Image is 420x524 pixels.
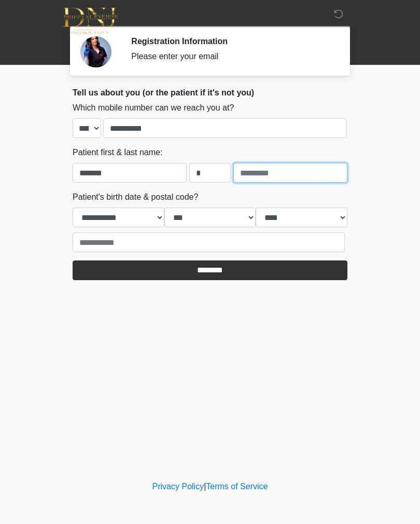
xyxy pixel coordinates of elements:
[80,36,111,67] img: Agent Avatar
[62,8,118,34] img: DNJ Med Boutique Logo
[204,482,206,491] a: |
[131,50,332,63] div: Please enter your email
[73,88,347,98] h2: Tell us about you (or the patient if it's not you)
[73,146,162,159] label: Patient first & last name:
[73,102,234,114] label: Which mobile number can we reach you at?
[206,482,268,491] a: Terms of Service
[73,191,198,203] label: Patient's birth date & postal code?
[152,482,204,491] a: Privacy Policy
